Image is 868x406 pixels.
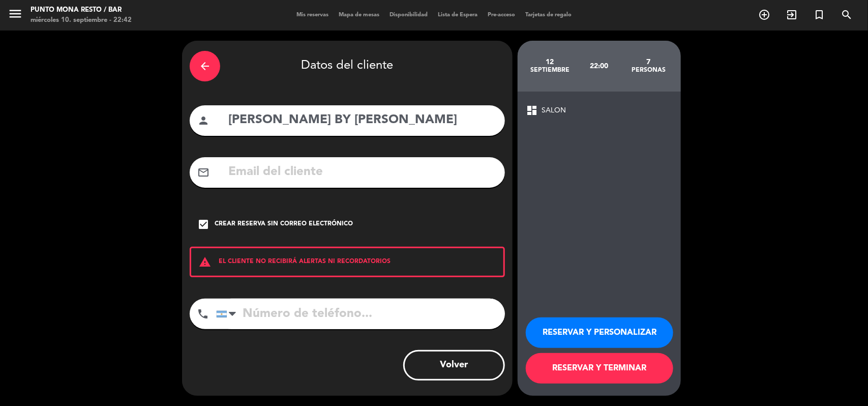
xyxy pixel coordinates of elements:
[215,219,353,229] div: Crear reserva sin correo electrónico
[520,12,577,18] span: Tarjetas de regalo
[624,66,673,74] div: personas
[227,162,497,183] input: Email del cliente
[197,218,209,230] i: check_box
[8,6,23,25] button: menu
[31,5,132,15] div: Punto Mona Resto / Bar
[227,110,497,131] input: Nombre del cliente
[216,299,505,329] input: Número de teléfono...
[525,58,575,66] div: 12
[526,104,538,117] span: dashboard
[191,256,219,268] i: warning
[334,12,384,18] span: Mapa de mesas
[403,350,505,381] button: Volver
[190,48,505,84] div: Datos del cliente
[197,114,209,127] i: person
[8,6,23,21] i: menu
[526,317,673,348] button: RESERVAR Y PERSONALIZAR
[483,12,520,18] span: Pre-acceso
[291,12,334,18] span: Mis reservas
[525,66,575,74] div: septiembre
[199,60,211,72] i: arrow_back
[190,247,505,277] div: EL CLIENTE NO RECIBIRÁ ALERTAS NI RECORDATORIOS
[217,299,240,329] div: Argentina: +54
[526,353,673,384] button: RESERVAR Y TERMINAR
[542,105,566,117] span: SALON
[433,12,483,18] span: Lista de Espera
[197,308,209,320] i: phone
[813,9,825,21] i: turned_in_not
[758,9,770,21] i: add_circle_outline
[384,12,433,18] span: Disponibilidad
[31,15,132,25] div: miércoles 10. septiembre - 22:42
[841,9,853,21] i: search
[624,58,673,66] div: 7
[575,48,624,84] div: 22:00
[197,166,209,179] i: mail_outline
[786,9,798,21] i: exit_to_app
